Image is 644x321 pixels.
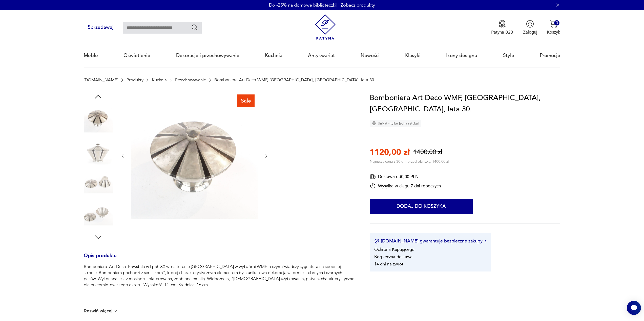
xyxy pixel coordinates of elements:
img: Zdjęcie produktu Bomboniera Art Deco WMF, Ikora, Niemcy, lata 30. [131,92,258,219]
img: Ikona koszyka [550,20,557,28]
h3: Opis produktu [84,254,355,264]
a: Antykwariat [308,44,335,67]
div: Dostawa od 0,00 PLN [370,174,441,180]
a: Sprzedawaj [84,26,118,30]
button: Patyna B2B [491,20,513,35]
p: Koszyk [547,29,560,35]
a: Kuchnia [152,78,167,82]
a: Produkty [127,78,143,82]
img: Ikonka użytkownika [526,20,534,28]
li: Bezpieczna dostawa [374,254,412,260]
img: Ikona dostawy [370,174,376,180]
a: Promocje [540,44,560,67]
a: Ikona medaluPatyna B2B [491,20,513,35]
a: Dekoracje i przechowywanie [176,44,239,67]
img: Zdjęcie produktu Bomboniera Art Deco WMF, Ikora, Niemcy, lata 30. [84,136,113,165]
p: Bomboniera Art Deco. Powstała w I poł. XX w. na terenie [GEOGRAPHIC_DATA] w wytwórni WMF, o czym ... [84,264,355,288]
a: Klasyki [405,44,421,67]
p: Do -25% na domowe biblioteczki! [269,2,338,8]
button: Zaloguj [523,20,537,35]
button: Rozwiń więcej [84,309,118,314]
p: 1400,00 zł [413,148,442,157]
a: Meble [84,44,98,67]
li: Ochrona Kupującego [374,246,414,252]
button: Dodaj do koszyka [370,199,473,214]
a: Zobacz produkty [341,2,375,8]
a: Nowości [361,44,380,67]
a: Kuchnia [265,44,282,67]
p: Patyna B2B [491,29,513,35]
img: Ikona medalu [498,20,506,28]
p: Najniższa cena z 30 dni przed obniżką: 1400,00 zł [370,159,449,164]
button: [DOMAIN_NAME] gwarantuje bezpieczne zakupy [374,238,486,244]
a: Oświetlenie [123,44,150,67]
div: Unikat - tylko jedna sztuka! [370,120,421,127]
p: Bomboniera Art Deco WMF, [GEOGRAPHIC_DATA], [GEOGRAPHIC_DATA], lata 30. [214,78,375,82]
img: Zdjęcie produktu Bomboniera Art Deco WMF, Ikora, Niemcy, lata 30. [84,168,113,197]
img: chevron down [113,309,118,314]
a: [DOMAIN_NAME] [84,78,118,82]
iframe: Smartsupp widget button [627,301,641,315]
a: Style [503,44,514,67]
button: 0Koszyk [547,20,560,35]
img: Ikona diamentu [372,121,376,126]
div: 0 [554,20,559,26]
div: Sale [237,94,255,107]
img: Zdjęcie produktu Bomboniera Art Deco WMF, Ikora, Niemcy, lata 30. [84,200,113,229]
a: Ikony designu [446,44,477,67]
img: Ikona certyfikatu [374,239,379,244]
div: Wysyłka w ciągu 7 dni roboczych [370,183,441,189]
a: Przechowywanie [175,78,206,82]
li: 14 dni na zwrot [374,261,403,267]
img: Patyna - sklep z meblami i dekoracjami vintage [313,14,338,40]
button: Sprzedawaj [84,22,118,33]
h1: Bomboniera Art Deco WMF, [GEOGRAPHIC_DATA], [GEOGRAPHIC_DATA], lata 30. [370,92,560,115]
p: Zaloguj [523,29,537,35]
p: 1120,00 zł [370,147,410,158]
button: Szukaj [191,24,198,31]
img: Zdjęcie produktu Bomboniera Art Deco WMF, Ikora, Niemcy, lata 30. [84,104,113,133]
img: Ikona strzałki w prawo [485,240,486,242]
